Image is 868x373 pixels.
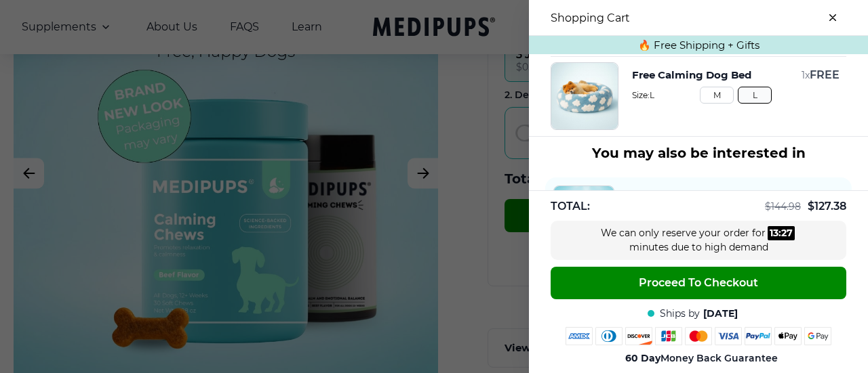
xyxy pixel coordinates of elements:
img: discover [625,327,652,345]
h3: Shopping Cart [551,12,630,24]
button: M [700,87,734,104]
span: Proceed To Checkout [639,276,758,290]
span: $ 127.38 [808,200,846,213]
span: 1 x [802,69,810,81]
img: google [804,327,831,345]
button: Free Calming Dog Bed [632,68,751,83]
img: diners-club [595,327,623,345]
h3: You may also be interested in [545,145,852,161]
span: Ships by [660,307,700,320]
img: amex [566,327,593,345]
img: Free Calming Dog Bed [551,63,618,129]
span: FREE [810,68,840,81]
div: We can only reserve your order for minutes due to high demand [597,226,800,255]
span: Size: L [632,90,840,100]
span: Money Back Guarantee [625,352,778,365]
span: [DATE] [703,307,738,320]
div: 27 [781,226,793,240]
img: paypal [745,327,772,345]
img: Probiotic Dog Chews [554,186,614,246]
span: $ 144.98 [765,200,801,213]
img: apple [774,327,802,345]
div: 13 [770,226,778,240]
img: mastercard [685,327,712,345]
div: : [768,226,795,240]
button: L [738,87,772,104]
a: Probiotic Dog Chews [553,185,614,246]
strong: 60 Day [625,352,660,364]
img: visa [715,327,742,345]
button: close-cart [819,4,846,31]
img: jcb [655,327,682,345]
span: TOTAL: [551,199,590,214]
span: 🔥 Free Shipping + Gifts [638,39,759,51]
button: Proceed To Checkout [551,267,846,299]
